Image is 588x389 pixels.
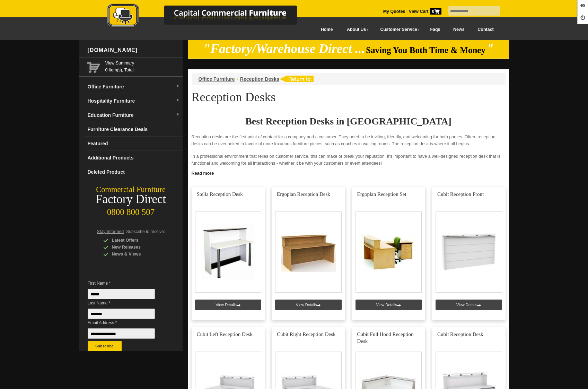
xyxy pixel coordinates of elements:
button: Subscribe [88,341,122,351]
a: View Summary [105,60,180,67]
input: First Name * [88,289,155,299]
a: Capital Commercial Furniture Logo [88,3,331,31]
a: Faqs [424,22,447,37]
input: Email Address * [88,328,155,339]
a: Office Furnituredropdown [85,80,183,94]
span: 0 [430,8,441,15]
img: dropdown [176,84,180,88]
h1: Reception Desks [192,90,506,104]
img: dropdown [176,113,180,117]
a: Click to read more [188,168,509,177]
span: Subscribe to receive: [126,229,165,234]
img: return to [279,76,314,82]
p: In a professional environment that relies on customer service, this can make or break your reputa... [192,153,506,167]
span: Email Address * [88,319,165,326]
em: "Factory/Warehouse Direct ... [203,42,365,56]
em: " [486,42,494,56]
a: Education Furnituredropdown [85,108,183,122]
a: My Quotes [383,9,405,14]
div: Factory Direct [79,194,183,204]
img: Capital Commercial Furniture Logo [88,3,331,29]
a: Hospitality Furnituredropdown [85,94,183,108]
a: Contact [471,22,500,37]
a: Customer Service [372,22,423,37]
a: News [447,22,471,37]
div: Commercial Furniture [79,185,183,194]
div: News & Views [103,251,169,258]
span: Saving You Both Time & Money [366,45,485,55]
strong: View Cart [409,9,441,14]
span: First Name * [88,280,165,287]
a: Reception Desks [240,76,279,82]
strong: Best Reception Desks in [GEOGRAPHIC_DATA] [245,116,451,127]
div: [DOMAIN_NAME] [85,40,183,61]
li: › [237,76,238,83]
a: About Us [339,22,372,37]
span: Last Name * [88,300,165,306]
input: Last Name * [88,309,155,319]
div: Latest Offers [103,237,169,244]
div: New Releases [103,244,169,251]
a: View Cart0 [407,9,441,14]
a: Office Furniture [199,76,235,82]
span: 0 item(s), Total: [105,60,180,72]
p: Reception desks are the first point of contact for a company and a customer. They need to be invi... [192,133,506,147]
div: 0800 800 507 [79,204,183,217]
a: Deleted Product [85,165,183,179]
a: Featured [85,137,183,151]
img: dropdown [176,98,180,103]
a: Additional Products [85,151,183,165]
a: Furniture Clearance Deals [85,122,183,137]
span: Stay Informed [97,229,124,234]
